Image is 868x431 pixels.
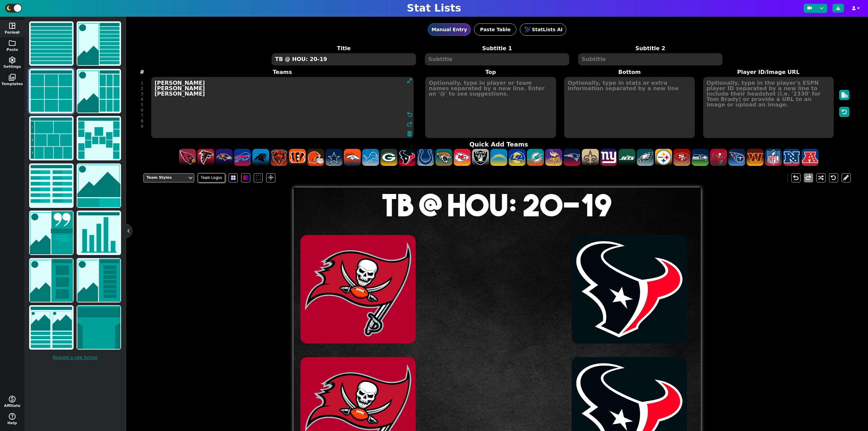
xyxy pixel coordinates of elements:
button: Manual Entry [428,23,471,36]
button: undo [791,173,801,182]
div: 6 [141,107,143,113]
div: 7 [141,113,143,118]
img: comparison [30,306,73,349]
label: Teams [143,68,421,76]
img: grid [30,70,73,113]
label: Top [421,68,560,76]
div: 9 [141,124,143,129]
label: Title [267,44,420,53]
span: redo [804,174,812,182]
div: Team Styles [146,175,184,181]
button: redo [804,173,813,182]
div: 8 [141,118,143,124]
label: Bottom [560,68,699,76]
span: space_dashboard [8,22,16,30]
label: Subtitle 2 [574,44,727,53]
img: matchup [77,164,120,207]
span: Team Logos [198,173,225,182]
img: bracket [77,117,120,160]
div: 1 [141,80,143,86]
textarea: TB @ HOU: 20-19 [272,53,416,65]
textarea: [PERSON_NAME] [PERSON_NAME] [PERSON_NAME] [151,77,414,138]
button: Paste Table [474,23,516,36]
a: Request a new format [28,351,122,364]
h4: Quick Add Teams [145,141,852,148]
span: photo_library [8,73,16,81]
img: grid with image [77,70,120,113]
img: lineup [77,259,120,302]
img: highlight [30,259,73,302]
span: redo [406,120,414,128]
span: undo [792,174,800,182]
img: chart [77,211,120,254]
label: Subtitle 1 [420,44,574,53]
div: 4 [141,97,143,102]
div: 3 [141,91,143,97]
span: undo [406,110,414,118]
img: news/quote [30,211,73,254]
img: scores [30,164,73,207]
img: tier [30,117,73,160]
img: jersey [77,306,120,349]
h1: TB @ HOU: 20-19 [294,190,701,220]
span: monetization_on [8,395,16,403]
span: settings [8,56,16,64]
button: StatLists AI [520,23,566,36]
div: 5 [141,102,143,107]
label: Player ID/Image URL [699,68,838,76]
label: # [140,68,144,76]
img: list with image [77,22,120,65]
div: 2 [141,86,143,91]
span: folder [8,39,16,47]
img: list [30,22,73,65]
h1: Stat Lists [407,2,461,14]
span: help [8,412,16,420]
